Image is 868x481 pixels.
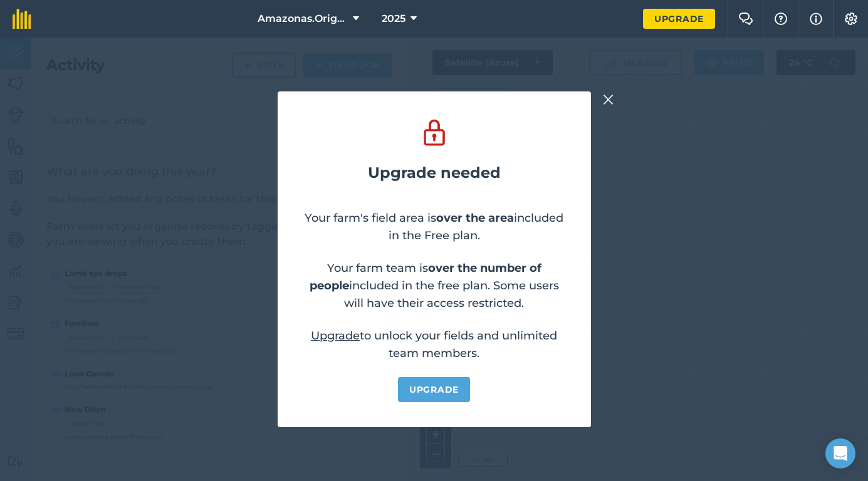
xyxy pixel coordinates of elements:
a: Upgrade [398,377,470,402]
a: Upgrade [643,9,715,29]
span: 2025 [382,11,405,26]
strong: over the area [436,211,514,225]
img: Two speech bubbles overlapping with the left bubble in the forefront [738,13,753,25]
img: fieldmargin Logo [13,9,31,29]
strong: over the number of people [310,261,541,292]
img: A cog icon [844,13,859,25]
img: svg+xml;base64,PHN2ZyB4bWxucz0iaHR0cDovL3d3dy53My5vcmcvMjAwMC9zdmciIHdpZHRoPSIyMiIgaGVpZ2h0PSIzMC... [603,92,614,107]
a: Upgrade [311,329,360,343]
span: Amazonas.Origen [258,11,348,26]
div: Open Intercom Messenger [825,438,855,468]
p: Your farm team is included in the free plan. Some users will have their access restricted. [303,259,566,312]
p: to unlock your fields and unlimited team members. [303,327,566,362]
img: A question mark icon [773,13,788,25]
img: svg+xml;base64,PHN2ZyB4bWxucz0iaHR0cDovL3d3dy53My5vcmcvMjAwMC9zdmciIHdpZHRoPSIxNyIgaGVpZ2h0PSIxNy... [810,11,822,26]
p: Your farm's field area is included in the Free plan. [303,209,566,244]
h2: Upgrade needed [368,164,501,182]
